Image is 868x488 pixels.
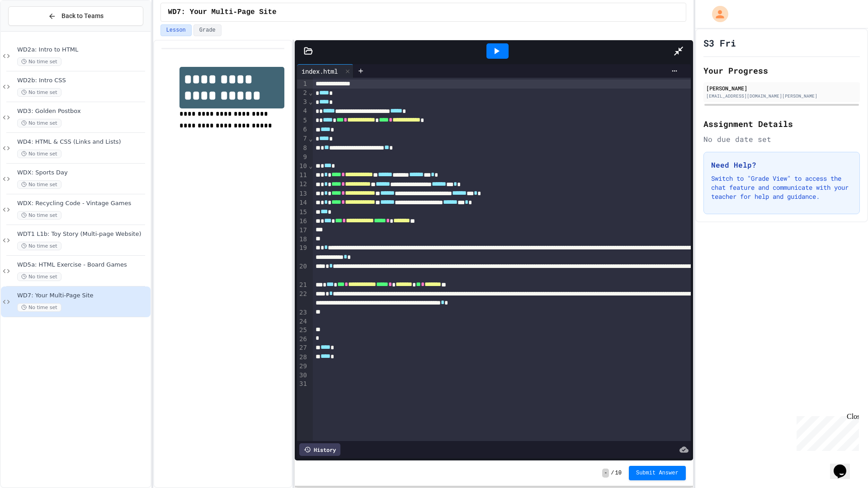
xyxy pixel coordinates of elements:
div: index.html [297,64,354,78]
iframe: chat widget [793,413,859,451]
span: WD5a: HTML Exercise - Board Games [17,261,149,269]
div: No due date set [703,134,860,145]
div: 15 [297,208,308,217]
div: 3 [297,98,308,107]
span: Back to Teams [61,11,104,21]
span: No time set [17,57,61,66]
div: 26 [297,335,308,344]
div: 9 [297,153,308,162]
div: 27 [297,343,308,352]
div: 21 [297,281,308,290]
div: [PERSON_NAME] [706,84,857,92]
iframe: chat widget [830,452,859,479]
button: Submit Answer [629,466,686,480]
div: 5 [297,116,308,125]
div: 25 [297,326,308,335]
button: Back to Teams [8,6,143,26]
div: 22 [297,290,308,308]
div: 18 [297,235,308,244]
div: 7 [297,134,308,143]
span: WDT1 L1b: Toy Story (Multi-page Website) [17,230,149,238]
span: No time set [17,242,61,250]
div: 1 [297,80,308,89]
span: WDX: Sports Day [17,169,149,177]
div: 13 [297,189,308,198]
span: WD7: Your Multi-Page Site [168,7,277,18]
span: No time set [17,88,61,97]
div: index.html [297,66,342,76]
span: No time set [17,180,61,189]
span: No time set [17,303,61,312]
div: 28 [297,353,308,362]
div: My Account [703,4,731,24]
div: 16 [297,217,308,226]
div: 24 [297,317,308,326]
div: 8 [297,144,308,153]
div: 14 [297,198,308,207]
span: 10 [615,469,622,477]
span: - [602,469,609,478]
p: Switch to "Grade View" to access the chat feature and communicate with your teacher for help and ... [711,174,852,201]
div: 31 [297,380,308,389]
span: WD3: Golden Postbox [17,108,149,115]
div: 29 [297,362,308,371]
h2: Assignment Details [703,117,860,130]
span: No time set [17,150,61,158]
span: WD4: HTML & CSS (Links and Lists) [17,138,149,146]
div: 30 [297,371,308,380]
span: Fold line [308,135,313,142]
div: 20 [297,262,308,281]
span: WD2a: Intro to HTML [17,46,149,54]
span: Submit Answer [636,469,679,477]
div: Chat with us now!Close [4,4,62,57]
span: WD2b: Intro CSS [17,77,149,84]
span: Fold line [308,89,313,96]
button: Lesson [160,24,192,36]
div: 10 [297,162,308,171]
span: WDX: Recycling Code - Vintage Games [17,200,149,207]
div: 12 [297,180,308,189]
span: No time set [17,119,61,127]
div: 2 [297,89,308,98]
span: Fold line [308,162,313,169]
div: 4 [297,107,308,116]
div: 17 [297,226,308,235]
div: History [299,443,340,456]
span: Fold line [308,98,313,105]
h1: S3 Fri [703,37,736,49]
h3: Need Help? [711,160,852,170]
button: Grade [193,24,222,36]
span: WD7: Your Multi-Page Site [17,292,149,300]
div: 11 [297,171,308,180]
span: No time set [17,211,61,220]
span: No time set [17,272,61,281]
h2: Your Progress [703,64,860,77]
div: [EMAIL_ADDRESS][DOMAIN_NAME][PERSON_NAME] [706,93,857,99]
div: 19 [297,244,308,262]
div: 23 [297,308,308,317]
div: 6 [297,125,308,134]
span: / [611,469,614,477]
